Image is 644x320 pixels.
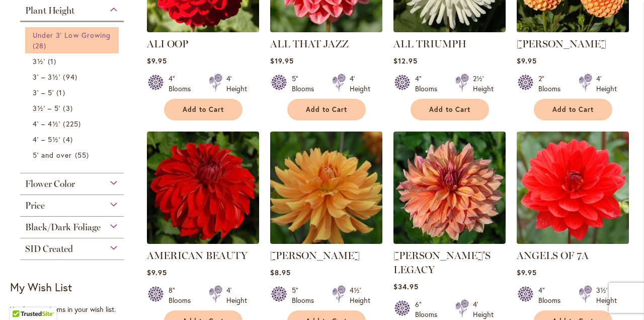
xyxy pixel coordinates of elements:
[48,56,59,67] span: 1
[415,74,443,94] div: 4" Blooms
[517,236,629,246] a: ANGELS OF 7A
[393,236,506,246] a: Andy's Legacy
[429,105,470,114] span: Add to Cart
[538,285,567,305] div: 4" Blooms
[415,299,443,319] div: 6" Blooms
[33,40,49,51] span: 28
[63,103,75,113] span: 3
[292,285,320,305] div: 5" Blooms
[33,103,60,113] span: 3½' – 5'
[33,88,54,97] span: 3' – 5'
[473,299,494,319] div: 4' Height
[183,105,224,114] span: Add to Cart
[552,105,594,114] span: Add to Cart
[517,56,537,66] span: $9.95
[33,103,114,113] a: 3½' – 5' 3
[473,74,494,94] div: 2½' Height
[517,268,537,277] span: $9.95
[270,268,291,277] span: $8.95
[393,56,418,66] span: $12.95
[8,284,36,312] iframe: Launch Accessibility Center
[350,74,370,94] div: 4' Height
[25,178,75,189] span: Flower Color
[25,5,74,16] span: Plant Height
[33,87,114,98] a: 3' – 5' 1
[270,56,294,66] span: $19.95
[169,74,197,94] div: 4" Blooms
[147,249,248,262] a: AMERICAN BEAUTY
[33,30,111,40] span: Under 3' Low Growing
[33,118,114,129] a: 4' – 4½' 225
[306,105,347,114] span: Add to Cart
[10,280,72,294] strong: My Wish List
[75,150,92,160] span: 55
[63,134,75,145] span: 4
[147,38,188,50] a: ALI OOP
[393,282,419,291] span: $34.95
[226,74,247,94] div: 4' Height
[25,200,45,211] span: Price
[538,74,567,94] div: 2" Blooms
[25,243,73,254] span: SID Created
[33,72,60,82] span: 3' – 3½'
[270,132,382,244] img: ANDREW CHARLES
[517,38,606,50] a: [PERSON_NAME]
[33,56,45,66] span: 3½'
[147,25,259,34] a: ALI OOP
[393,38,466,50] a: ALL TRIUMPH
[270,25,382,34] a: ALL THAT JAZZ
[534,99,612,120] button: Add to Cart
[517,25,629,34] a: AMBER QUEEN
[411,99,489,120] button: Add to Cart
[56,87,67,98] span: 1
[517,249,589,262] a: ANGELS OF 7A
[517,132,629,244] img: ANGELS OF 7A
[169,285,197,305] div: 8" Blooms
[147,56,167,66] span: $9.95
[33,134,114,145] a: 4' – 5½' 4
[226,285,247,305] div: 4' Height
[25,222,101,233] span: Black/Dark Foliage
[33,135,60,144] span: 4' – 5½'
[63,118,83,129] span: 225
[33,119,60,129] span: 4' – 4½'
[270,236,382,246] a: ANDREW CHARLES
[147,236,259,246] a: AMERICAN BEAUTY
[596,74,617,94] div: 4' Height
[147,268,167,277] span: $9.95
[33,72,114,82] a: 3' – 3½' 94
[270,249,360,262] a: [PERSON_NAME]
[393,25,506,34] a: ALL TRIUMPH
[33,30,114,51] a: Under 3' Low Growing 28
[63,72,79,82] span: 94
[33,56,114,67] a: 3½' 1
[10,304,140,314] div: You have no items in your wish list.
[596,285,617,305] div: 3½' Height
[393,249,491,276] a: [PERSON_NAME]'S LEGACY
[33,150,114,160] a: 5' and over 55
[164,99,243,120] button: Add to Cart
[33,150,72,160] span: 5' and over
[292,74,320,94] div: 5" Blooms
[393,132,506,244] img: Andy's Legacy
[270,38,349,50] a: ALL THAT JAZZ
[287,99,366,120] button: Add to Cart
[350,285,370,305] div: 4½' Height
[147,132,259,244] img: AMERICAN BEAUTY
